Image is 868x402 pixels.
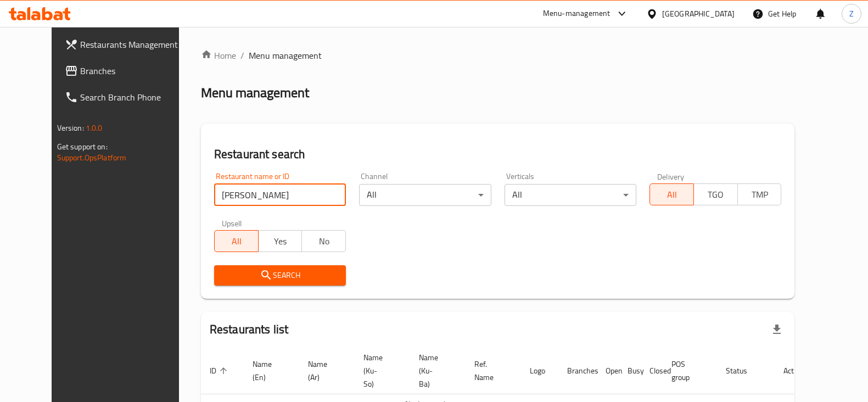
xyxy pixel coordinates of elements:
[619,348,641,394] th: Busy
[737,183,782,205] button: TMP
[654,187,690,203] span: All
[56,58,197,84] a: Branches
[86,121,103,135] span: 1.0.0
[359,184,491,206] div: All
[263,233,298,249] span: Yes
[57,139,108,154] span: Get support on:
[558,348,597,394] th: Branches
[308,358,341,384] span: Name (Ar)
[219,233,254,249] span: All
[657,172,685,180] label: Delivery
[223,269,337,282] span: Search
[201,84,309,102] h2: Menu management
[57,150,127,165] a: Support.OpsPlatform
[57,121,84,135] span: Version:
[363,351,397,390] span: Name (Ku-So)
[56,31,197,58] a: Restaurants Management
[201,49,795,62] nav: breadcrumb
[214,184,346,206] input: Search for restaurant name or ID..
[249,49,322,62] span: Menu management
[258,230,303,252] button: Yes
[80,91,188,104] span: Search Branch Phone
[849,8,854,20] span: Z
[301,230,346,252] button: No
[214,146,782,163] h2: Restaurant search
[80,38,188,51] span: Restaurants Management
[764,316,790,343] div: Export file
[80,64,188,77] span: Branches
[775,348,813,394] th: Action
[543,7,611,20] div: Menu-management
[474,358,508,384] span: Ref. Name
[222,219,242,227] label: Upsell
[521,348,558,394] th: Logo
[649,183,694,205] button: All
[210,364,231,377] span: ID
[210,321,288,338] h2: Restaurants list
[742,187,777,203] span: TMP
[56,84,197,110] a: Search Branch Phone
[253,358,286,384] span: Name (En)
[726,364,761,377] span: Status
[693,183,738,205] button: TGO
[698,187,733,203] span: TGO
[214,265,346,286] button: Search
[671,358,704,384] span: POS group
[306,233,341,249] span: No
[641,348,663,394] th: Closed
[240,49,244,62] li: /
[597,348,619,394] th: Open
[201,49,236,62] a: Home
[505,184,636,206] div: All
[214,230,259,252] button: All
[419,351,452,390] span: Name (Ku-Ba)
[662,8,735,20] div: [GEOGRAPHIC_DATA]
